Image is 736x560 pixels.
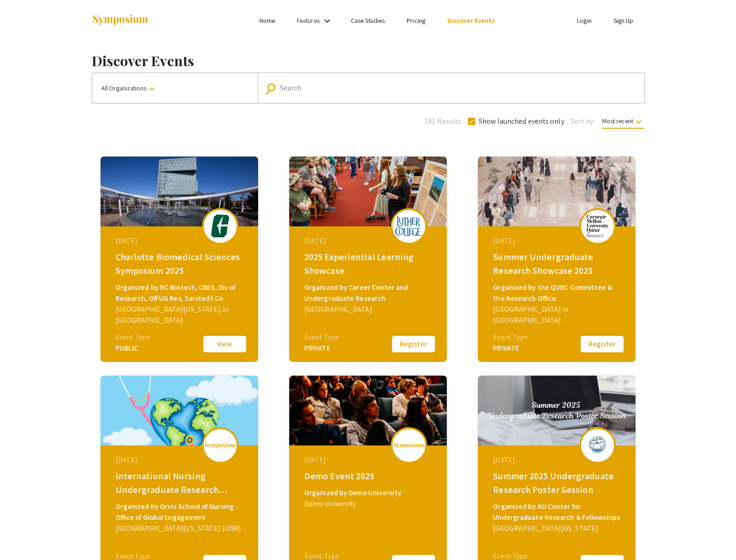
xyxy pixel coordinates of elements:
div: Event Type [493,332,528,343]
img: logo_v2.png [204,442,236,449]
div: PRIVATE [493,343,528,354]
div: [GEOGRAPHIC_DATA][US_STATE] [493,523,623,534]
img: biomedical-sciences2025_eventLogo_e7ea32_.png [207,215,234,237]
button: Register [391,335,436,354]
span: 192 Results [425,116,461,127]
button: Register [579,335,625,354]
div: Organized by KU Center for Undergraduate Research & Fellowships [493,501,623,523]
div: Event Type [304,332,339,343]
div: [DATE] [493,236,623,246]
button: Most recent [595,113,651,129]
img: summer-2025-undergraduate-research-poster-session_eventLogo_a048e7_.png [584,434,611,456]
div: Organized by NC Biotech, CBES, Div of Research, Off UG Res, Sarstedt Co [116,282,245,304]
div: Demo Event 2025 [304,469,434,483]
a: Login [577,16,592,25]
iframe: Chat [7,519,39,553]
div: [GEOGRAPHIC_DATA] [304,304,434,315]
img: logo_v2.png [393,442,425,449]
div: [GEOGRAPHIC_DATA][US_STATE] (UNR) [116,523,245,534]
mat-icon: keyboard_arrow_down [633,116,644,127]
img: summer-2025-undergraduate-research-poster-session_eventCoverPhoto_77f9a4__thumb.jpg [478,376,635,445]
div: [DATE] [304,236,434,246]
mat-icon: keyboard_arrow_down [146,84,157,94]
div: Charlotte Biomedical Sciences Symposium 2025 [116,250,245,277]
span: All Organizations [101,84,157,92]
div: PRIVATE [304,343,339,354]
img: 2025-experiential-learning-showcase_eventCoverPhoto_3051d9__thumb.jpg [289,157,447,226]
div: Summer 2025 Undergraduate Research Poster Session [493,469,623,497]
a: Sign Up [614,16,634,25]
div: [DATE] [116,236,245,246]
a: Home [259,16,275,25]
a: Discover Events [447,16,495,25]
a: Features [297,16,320,25]
div: [GEOGRAPHIC_DATA][US_STATE] at [GEOGRAPHIC_DATA] [116,304,245,326]
img: Symposium by ForagerOne [92,14,149,26]
div: [GEOGRAPHIC_DATA] in [GEOGRAPHIC_DATA] [493,304,623,326]
div: Organized by Demo University [304,487,434,498]
img: summer-undergraduate-research-showcase-2025_eventCoverPhoto_d7183b__thumb.jpg [478,157,635,226]
div: International Nursing Undergraduate Research Symposium (INURS) [116,469,245,497]
div: Event Type [116,332,150,343]
h1: Discover Events [92,52,645,69]
img: demo-event-2025_eventCoverPhoto_e268cd__thumb.jpg [289,376,447,445]
div: [DATE] [493,455,623,466]
mat-icon: Expand Features list [322,16,333,26]
div: Organized by Career Center and Undergraduate Research [304,282,434,304]
div: Organized by Orvis School of Nursing - Office of Global Engagement [116,501,245,523]
div: [DATE] [304,455,434,466]
img: 2025-experiential-learning-showcase_eventLogo_377aea_.png [395,216,423,236]
div: [DATE] [116,455,245,466]
a: Pricing [407,16,425,25]
div: Demo University [304,498,434,509]
img: summer-undergraduate-research-showcase-2025_eventLogo_367938_.png [584,215,611,237]
mat-icon: Search [266,81,280,97]
span: Show launched events only [479,116,564,127]
div: Organized by the QURC Committee & the Research Office [493,282,623,304]
button: View [202,335,248,354]
div: PUBLIC [116,343,150,354]
img: biomedical-sciences2025_eventCoverPhoto_f0c029__thumb.jpg [101,157,258,226]
span: Most recent [602,117,644,129]
span: Sort by: [571,116,595,127]
div: Summer Undergraduate Research Showcase 2025 [493,250,623,277]
a: Case Studies [351,16,385,25]
img: global-connections-in-nursing-philippines-neva_eventCoverPhoto_3453dd__thumb.png [101,376,258,445]
div: 2025 Experiential Learning Showcase [304,250,434,277]
button: All Organizations [92,73,258,103]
